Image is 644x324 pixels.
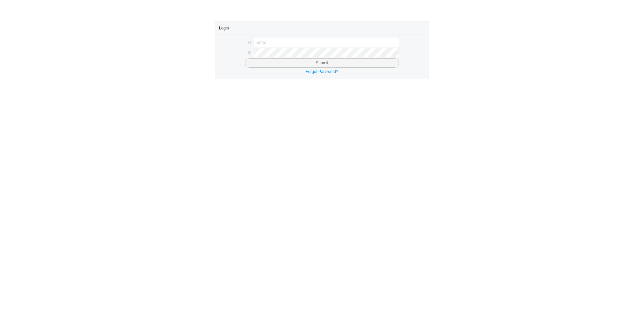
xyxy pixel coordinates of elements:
span: user [248,40,252,45]
span: lock [248,51,252,55]
a: Forgot Password? [306,69,338,74]
div: Login [219,22,425,34]
input: Email [254,38,399,47]
button: Submit [245,58,399,68]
